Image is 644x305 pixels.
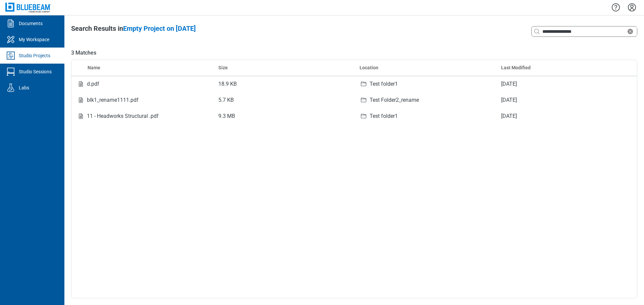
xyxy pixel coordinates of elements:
svg: folder-icon [360,112,368,120]
div: My Workspace [19,36,49,43]
div: Clear search [531,26,637,37]
svg: Labs [5,82,16,93]
svg: folder-icon [360,80,368,88]
svg: folder-icon [360,96,368,104]
div: blk1_rename1111.pdf [87,96,139,104]
div: d.pdf [87,80,99,88]
svg: Studio Sessions [5,66,16,77]
div: Test folder1 [370,80,490,88]
img: Bluebeam, Inc. [5,3,51,12]
span: Empty Project on [DATE] [123,24,196,32]
svg: File-icon [77,112,85,120]
svg: File-icon [77,80,85,88]
div: Studio Projects [19,52,50,59]
svg: File-icon [77,96,85,104]
div: Studio Sessions [19,68,52,75]
td: [DATE] [496,76,637,92]
svg: My Workspace [5,34,16,45]
div: Documents [19,20,43,27]
svg: Documents [5,18,16,29]
div: Labs [19,84,29,91]
td: 5.7 KB [213,92,355,108]
div: Search Results in [71,24,196,33]
svg: Studio Projects [5,50,16,61]
div: Test Folder2_rename [370,96,490,104]
td: 9.3 MB [213,108,355,124]
span: 3 Matches [71,49,637,57]
td: [DATE] [496,108,637,124]
div: Test folder1 [370,112,490,120]
td: 18.9 KB [213,76,355,92]
table: bb-data-table [71,60,637,124]
td: [DATE] [496,92,637,108]
button: Settings [627,2,637,13]
div: Clear search [626,27,637,35]
div: 11 - Headworks Structural .pdf [87,112,159,120]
